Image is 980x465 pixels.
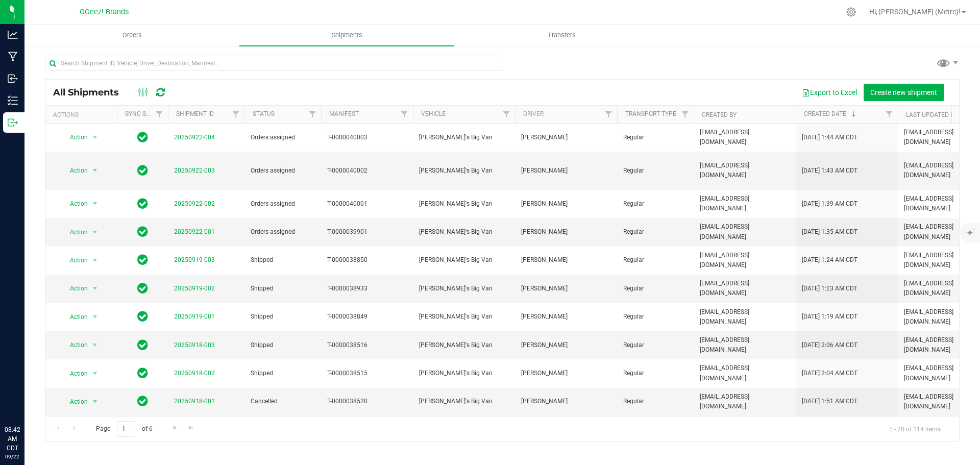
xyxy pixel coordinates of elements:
[251,369,315,378] span: Shipped
[251,397,315,406] span: Cancelled
[700,392,790,411] span: [EMAIL_ADDRESS][DOMAIN_NAME]
[498,106,515,123] a: Filter
[881,106,898,123] a: Filter
[87,421,161,437] span: Page of 6
[521,166,611,176] span: [PERSON_NAME]
[137,366,148,380] span: In Sync
[174,167,215,174] a: 20250922-003
[700,194,790,213] span: [EMAIL_ADDRESS][DOMAIN_NAME]
[61,253,88,267] span: Action
[802,227,857,237] span: [DATE] 1:35 AM CDT
[137,394,148,408] span: In Sync
[167,421,182,435] a: Go to the next page
[881,421,949,436] span: 1 - 20 of 114 items
[802,340,857,350] span: [DATE] 2:06 AM CDT
[239,25,454,46] a: Shipments
[253,110,275,117] a: Status
[327,255,407,265] span: T-0000038850
[623,166,688,176] span: Regular
[89,338,102,352] span: select
[802,199,857,209] span: [DATE] 1:39 AM CDT
[600,106,617,123] a: Filter
[5,453,20,460] p: 09/22
[802,166,857,176] span: [DATE] 1:43 AM CDT
[8,95,18,106] inline-svg: Inventory
[151,106,168,123] a: Filter
[623,255,688,265] span: Regular
[89,197,102,211] span: select
[61,225,88,239] span: Action
[89,253,102,267] span: select
[804,110,858,117] a: Created Date
[8,30,18,40] inline-svg: Analytics
[89,366,102,381] span: select
[61,130,88,144] span: Action
[8,52,18,62] inline-svg: Manufacturing
[802,312,857,322] span: [DATE] 1:19 AM CDT
[521,312,611,322] span: [PERSON_NAME]
[419,166,509,176] span: [PERSON_NAME]'s Big Van
[515,106,617,124] th: Driver
[61,366,88,381] span: Action
[251,284,315,293] span: Shipped
[419,227,509,237] span: [PERSON_NAME]'s Big Van
[228,106,244,123] a: Filter
[251,312,315,322] span: Shipped
[700,363,790,383] span: [EMAIL_ADDRESS][DOMAIN_NAME]
[174,370,215,377] a: 20250918-002
[327,166,407,176] span: T-0000040002
[174,398,215,405] a: 20250918-001
[174,134,215,141] a: 20250922-004
[521,199,611,209] span: [PERSON_NAME]
[89,225,102,239] span: select
[89,130,102,144] span: select
[327,133,407,142] span: T-0000040003
[396,106,413,123] a: Filter
[623,369,688,378] span: Regular
[802,369,857,378] span: [DATE] 2:04 AM CDT
[869,8,961,16] span: Hi, [PERSON_NAME] (Metrc)!
[802,255,857,265] span: [DATE] 1:24 AM CDT
[251,227,315,237] span: Orders assigned
[625,110,676,117] a: Transport Type
[700,307,790,327] span: [EMAIL_ADDRESS][DOMAIN_NAME]
[327,369,407,378] span: T-0000038515
[89,310,102,324] span: select
[327,340,407,350] span: T-0000038516
[10,383,41,414] iframe: Resource center
[623,397,688,406] span: Regular
[251,133,315,142] span: Orders assigned
[61,163,88,178] span: Action
[89,395,102,409] span: select
[864,84,944,101] button: Create new shipment
[623,133,688,142] span: Regular
[137,163,148,178] span: In Sync
[53,87,129,98] span: All Shipments
[906,111,958,118] a: Last Updated By
[845,7,857,17] div: Manage settings
[8,117,18,128] inline-svg: Outbound
[61,281,88,296] span: Action
[419,133,509,142] span: [PERSON_NAME]'s Big Van
[700,279,790,298] span: [EMAIL_ADDRESS][DOMAIN_NAME]
[700,251,790,270] span: [EMAIL_ADDRESS][DOMAIN_NAME]
[419,369,509,378] span: [PERSON_NAME]'s Big Van
[137,338,148,352] span: In Sync
[700,128,790,147] span: [EMAIL_ADDRESS][DOMAIN_NAME]
[61,197,88,211] span: Action
[61,338,88,352] span: Action
[802,133,857,142] span: [DATE] 1:44 AM CDT
[109,31,156,40] span: Orders
[8,74,18,84] inline-svg: Inbound
[421,110,446,117] a: Vehicle
[117,421,135,437] input: 1
[521,340,611,350] span: [PERSON_NAME]
[521,284,611,293] span: [PERSON_NAME]
[174,313,215,320] a: 20250919-001
[327,284,407,293] span: T-0000038933
[137,130,148,144] span: In Sync
[419,340,509,350] span: [PERSON_NAME]'s Big Van
[623,340,688,350] span: Regular
[677,106,694,123] a: Filter
[304,106,321,123] a: Filter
